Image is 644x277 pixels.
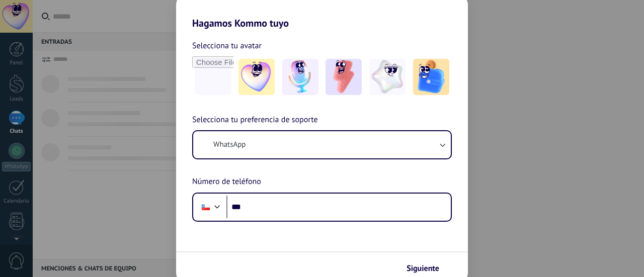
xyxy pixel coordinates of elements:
[407,265,439,272] span: Siguiente
[369,59,406,95] img: -4.jpeg
[238,59,275,95] img: -1.jpeg
[196,197,215,218] div: Chile: + 56
[192,39,262,52] span: Selecciona tu avatar
[413,59,449,95] img: -5.jpeg
[192,114,318,127] span: Selecciona tu preferencia de soporte
[282,59,318,95] img: -2.jpeg
[193,131,451,158] button: WhatsApp
[326,59,362,95] img: -3.jpeg
[192,175,261,189] span: Número de teléfono
[213,140,246,150] span: WhatsApp
[402,260,453,277] button: Siguiente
